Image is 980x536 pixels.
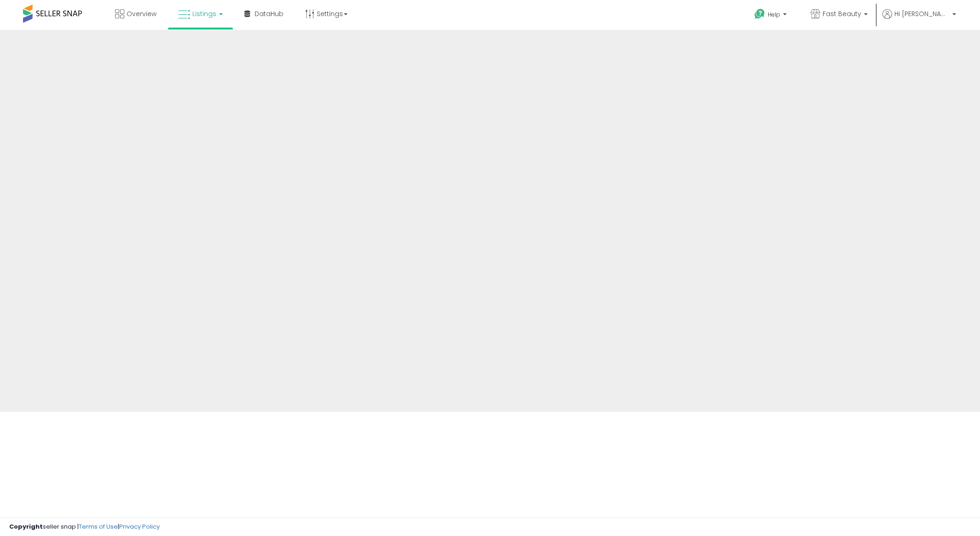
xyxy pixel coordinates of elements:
[894,9,950,18] span: Hi [PERSON_NAME]
[255,9,284,18] span: DataHub
[127,9,157,18] span: Overview
[823,9,861,18] span: Fast Beauty
[768,11,780,18] span: Help
[754,8,765,20] i: Get Help
[747,1,796,30] a: Help
[882,9,956,30] a: Hi [PERSON_NAME]
[192,9,216,18] span: Listings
